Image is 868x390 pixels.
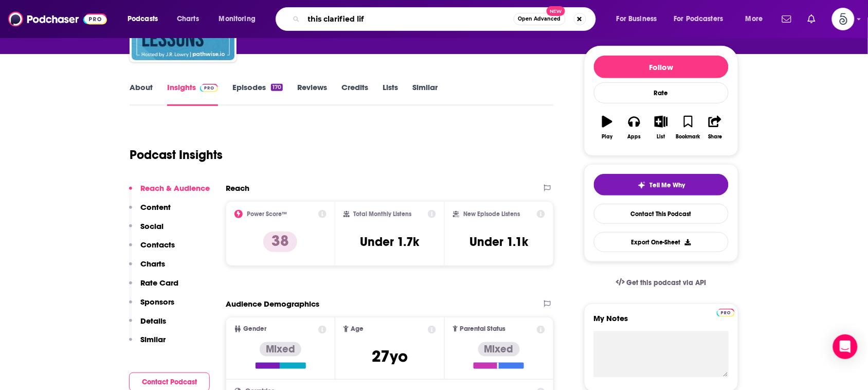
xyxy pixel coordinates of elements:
[609,11,670,27] button: open menu
[460,326,505,332] span: Parental Status
[638,181,646,189] img: tell me why sparkle
[212,11,269,27] button: open menu
[594,313,729,331] label: My Notes
[129,278,178,297] button: Rate Card
[412,82,438,106] a: Similar
[130,147,223,163] h1: Podcast Insights
[832,8,855,30] img: User Profile
[120,11,171,27] button: open menu
[226,299,319,309] h2: Audience Demographics
[200,84,218,92] img: Podchaser Pro
[219,12,256,26] span: Monitoring
[778,10,795,28] a: Show notifications dropdown
[247,210,287,218] h2: Power Score™
[676,134,700,140] div: Bookmark
[594,109,621,146] button: Play
[514,13,566,25] button: Open AdvancedNew
[167,82,218,106] a: InsightsPodchaser Pro
[518,16,561,22] span: Open Advanced
[129,316,166,335] button: Details
[130,82,153,106] a: About
[140,221,164,231] p: Social
[383,82,398,106] a: Lists
[304,11,514,27] input: Search podcasts, credits, & more...
[832,8,855,30] span: Logged in as Spiral5-G2
[478,342,520,357] div: Mixed
[140,183,210,193] p: Reach & Audience
[260,342,301,357] div: Mixed
[129,259,165,278] button: Charts
[617,12,657,26] span: For Business
[675,109,701,146] button: Bookmark
[594,204,729,224] a: Contact This Podcast
[129,183,210,202] button: Reach & Audience
[628,134,641,140] div: Apps
[177,12,199,26] span: Charts
[657,134,665,140] div: List
[594,174,729,196] button: tell me why sparkleTell Me Why
[804,10,820,28] a: Show notifications dropdown
[470,234,529,250] h3: Under 1.1k
[140,240,175,250] p: Contacts
[547,6,565,16] span: New
[140,202,171,212] p: Content
[594,82,729,103] div: Rate
[129,202,171,221] button: Content
[140,297,174,307] p: Sponsors
[140,278,178,288] p: Rate Card
[285,7,606,31] div: Search podcasts, credits, & more...
[271,84,283,91] div: 170
[129,297,174,316] button: Sponsors
[232,82,283,106] a: Episodes170
[140,259,165,269] p: Charts
[170,11,205,27] a: Charts
[341,82,368,106] a: Credits
[738,11,776,27] button: open menu
[8,9,107,29] img: Podchaser - Follow, Share and Rate Podcasts
[351,326,364,332] span: Age
[129,221,164,240] button: Social
[372,346,408,366] span: 27 yo
[833,334,858,359] div: Open Intercom Messenger
[243,326,266,332] span: Gender
[128,12,158,26] span: Podcasts
[129,334,166,353] button: Similar
[354,210,412,218] h2: Total Monthly Listens
[717,309,735,317] img: Podchaser Pro
[140,316,166,326] p: Details
[667,11,738,27] button: open menu
[263,232,297,252] p: 38
[702,109,729,146] button: Share
[463,210,520,218] h2: New Episode Listens
[627,278,707,287] span: Get this podcast via API
[297,82,327,106] a: Reviews
[832,8,855,30] button: Show profile menu
[621,109,647,146] button: Apps
[360,234,419,250] h3: Under 1.7k
[650,181,685,189] span: Tell Me Why
[648,109,675,146] button: List
[746,12,763,26] span: More
[129,240,175,259] button: Contacts
[717,307,735,317] a: Pro website
[608,270,715,295] a: Get this podcast via API
[674,12,724,26] span: For Podcasters
[594,232,729,252] button: Export One-Sheet
[708,134,722,140] div: Share
[140,334,166,344] p: Similar
[602,134,613,140] div: Play
[594,56,729,78] button: Follow
[226,183,249,193] h2: Reach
